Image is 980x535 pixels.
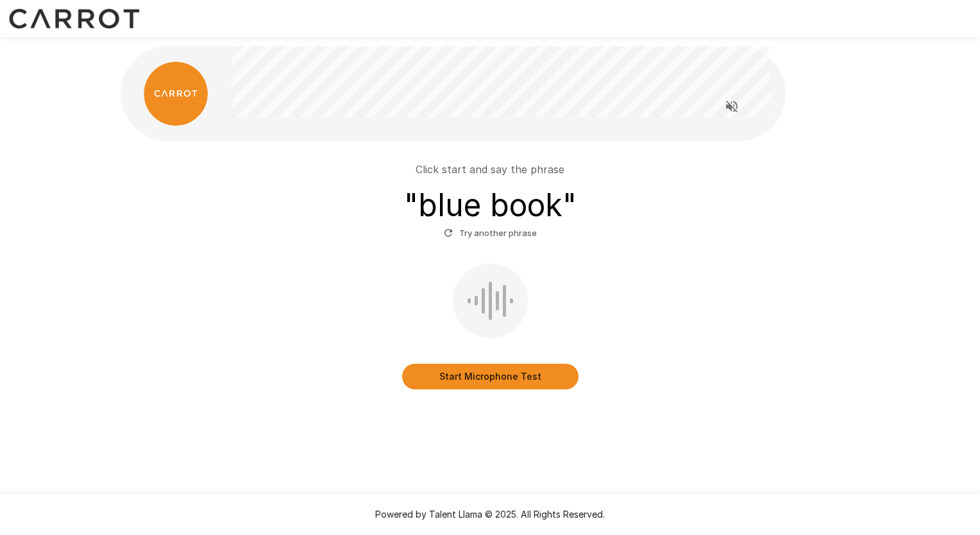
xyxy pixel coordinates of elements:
[402,364,579,389] button: Start Microphone Test
[144,62,208,126] img: carrot_logo.png
[441,223,540,243] button: Try another phrase
[404,187,577,223] h3: " blue book "
[719,94,745,119] button: Read questions aloud
[15,508,965,521] p: Powered by Talent Llama © 2025. All Rights Reserved.
[416,162,564,177] p: Click start and say the phrase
